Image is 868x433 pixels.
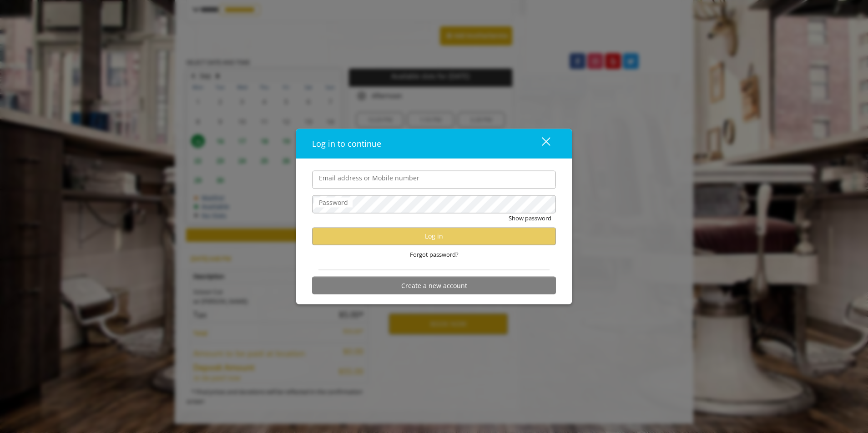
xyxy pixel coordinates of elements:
[314,197,353,207] label: Password
[531,137,550,150] div: close dialog
[509,213,551,223] button: Show password
[314,173,424,183] label: Email address or Mobile number
[312,170,556,189] input: Email address or Mobile number
[312,277,556,294] button: Create a new account
[312,227,556,245] button: Log in
[312,138,381,149] span: Log in to continue
[525,134,556,153] button: close dialog
[410,249,459,259] span: Forgot password?
[312,195,556,213] input: Password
